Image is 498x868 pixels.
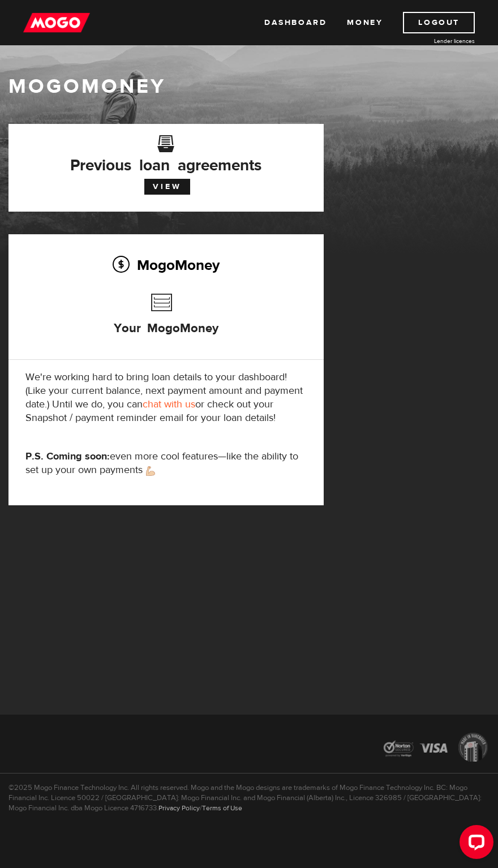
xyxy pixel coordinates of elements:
[450,820,498,868] iframe: LiveChat chat widget
[146,466,155,476] img: strong arm emoji
[373,724,498,773] img: legal-icons-92a2ffecb4d32d839781d1b4e4802d7b.png
[25,253,307,277] h2: MogoMoney
[25,450,307,477] p: even more cool features—like the ability to set up your own payments
[264,12,327,33] a: Dashboard
[144,179,190,195] a: View
[158,803,200,813] a: Privacy Policy
[114,288,218,353] h3: Your MogoMoney
[25,371,307,425] p: We're working hard to bring loan details to your dashboard! (Like your current balance, next paym...
[202,803,242,813] a: Terms of Use
[403,12,475,33] a: Logout
[8,75,490,98] h1: MogoMoney
[25,143,307,171] h3: Previous loan agreements
[347,12,383,33] a: Money
[143,398,195,411] a: chat with us
[23,12,90,33] img: mogo_logo-11ee424be714fa7cbb0f0f49df9e16ec.png
[25,450,110,463] strong: P.S. Coming soon:
[390,37,475,45] a: Lender licences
